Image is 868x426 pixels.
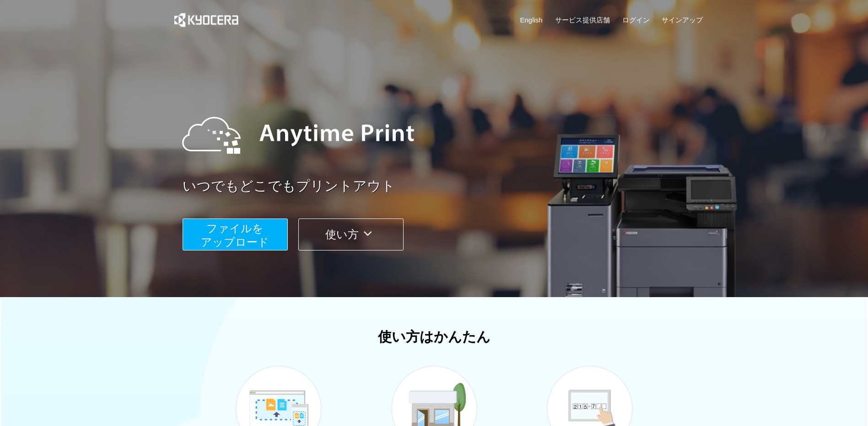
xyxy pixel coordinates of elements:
a: いつでもどこでもプリントアウト [183,176,709,196]
a: English [520,15,543,25]
a: サインアップ [662,15,703,25]
a: ログイン [622,15,650,25]
button: 使い方 [298,218,404,250]
button: ファイルを​​アップロード [183,218,288,250]
span: ファイルを ​​アップロード [201,222,269,248]
a: サービス提供店舗 [555,15,610,25]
